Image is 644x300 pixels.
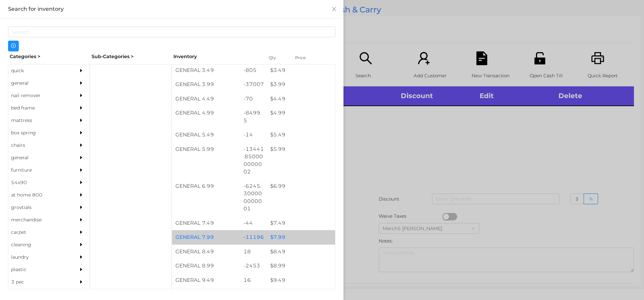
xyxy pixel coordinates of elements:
[240,179,267,216] div: -6245.300000000001
[8,276,69,288] div: 3 pec
[8,189,69,201] div: at home 800
[240,259,267,273] div: -2453
[79,280,84,284] i: icon: caret-right
[79,68,84,73] i: icon: caret-right
[267,53,287,62] div: Qty
[173,53,260,60] div: Inventory
[8,51,90,62] div: Categories >
[172,77,240,92] div: GENERAL 3.99
[79,130,84,135] i: icon: caret-right
[267,128,335,142] div: $ 5.49
[90,51,172,62] div: Sub-Categories >
[240,142,267,179] div: -13441.850000000002
[267,259,335,273] div: $ 8.99
[8,77,69,89] div: general
[79,255,84,259] i: icon: caret-right
[8,89,69,102] div: nail remover
[8,27,335,37] input: Search...
[240,106,267,128] div: -8499.5
[240,216,267,230] div: -44
[8,263,69,276] div: plastic
[331,6,337,12] i: icon: close
[8,226,69,239] div: carpet
[267,216,335,230] div: $ 7.49
[79,217,84,222] i: icon: caret-right
[79,118,84,123] i: icon: caret-right
[8,5,335,13] div: Search for inventory
[8,251,69,263] div: laundry
[172,63,240,78] div: GENERAL 3.49
[267,245,335,259] div: $ 8.49
[8,201,69,214] div: grovtials
[79,155,84,160] i: icon: caret-right
[8,239,69,251] div: cleaning
[79,105,84,110] i: icon: caret-right
[267,63,335,78] div: $ 3.49
[267,92,335,106] div: $ 4.49
[240,230,267,245] div: -11196
[8,214,69,226] div: merchandise
[172,92,240,106] div: GENERAL 4.49
[79,205,84,210] i: icon: caret-right
[79,143,84,147] i: icon: caret-right
[172,179,240,194] div: GENERAL 6.99
[267,77,335,92] div: $ 3.99
[240,273,267,288] div: 16
[240,63,267,78] div: -805
[79,230,84,234] i: icon: caret-right
[8,102,69,114] div: bed frame
[79,180,84,185] i: icon: caret-right
[267,179,335,194] div: $ 6.99
[79,267,84,272] i: icon: caret-right
[8,164,69,176] div: furniture
[172,128,240,142] div: GENERAL 5.49
[240,92,267,106] div: -70
[79,192,84,197] i: icon: caret-right
[172,230,240,245] div: GENERAL 7.99
[172,216,240,230] div: GENERAL 7.49
[79,242,84,247] i: icon: caret-right
[8,41,19,51] button: icon: plus-circle
[240,77,267,92] div: -37007
[8,114,69,127] div: mattress
[267,142,335,157] div: $ 5.99
[240,128,267,142] div: -14
[172,245,240,259] div: GENERAL 8.49
[267,230,335,245] div: $ 7.99
[240,245,267,259] div: 18
[267,106,335,120] div: $ 4.99
[172,142,240,157] div: GENERAL 5.99
[79,93,84,98] i: icon: caret-right
[172,273,240,288] div: GENERAL 9.49
[79,81,84,85] i: icon: caret-right
[8,152,69,164] div: general
[172,106,240,120] div: GENERAL 4.99
[172,259,240,273] div: GENERAL 8.99
[267,273,335,288] div: $ 9.49
[8,176,69,189] div: 54x90
[8,139,69,152] div: chairs
[8,65,69,77] div: quick
[79,168,84,172] i: icon: caret-right
[8,127,69,139] div: box spring
[293,53,320,62] div: Price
